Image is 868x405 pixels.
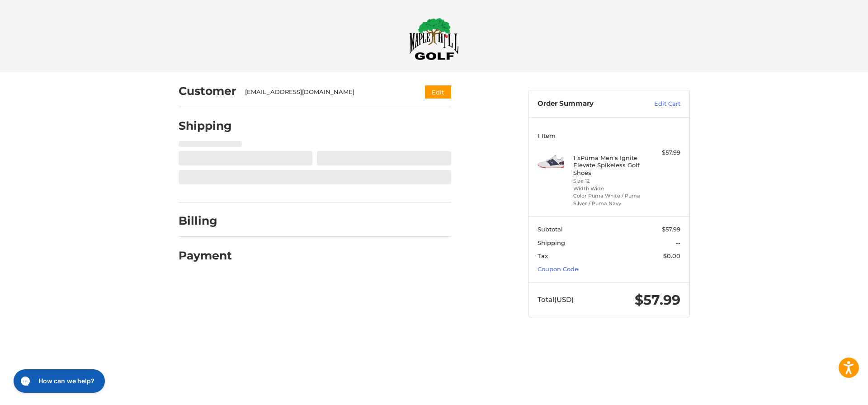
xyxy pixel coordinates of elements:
span: $0.00 [663,252,680,259]
h4: 1 x Puma Men's Ignite Elevate Spikeless Golf Shoes [573,154,642,176]
img: Maple Hill Golf [409,18,459,60]
span: -- [676,239,680,246]
h3: 1 Item [538,132,680,139]
h2: Shipping [179,119,232,133]
h2: Billing [179,214,231,228]
iframe: Gorgias live chat messenger [9,366,108,396]
span: Tax [538,252,548,259]
span: $57.99 [635,292,680,308]
span: Subtotal [538,226,563,233]
iframe: Google Customer Reviews [793,381,868,405]
a: Coupon Code [538,265,578,273]
li: Width Wide [573,185,642,193]
li: Size 12 [573,177,642,185]
span: Total (USD) [538,295,574,304]
h2: Payment [179,249,232,263]
h2: Customer [179,84,236,98]
div: $57.99 [645,148,680,157]
span: $57.99 [662,226,680,233]
button: Edit [425,85,451,99]
h3: Order Summary [538,99,635,108]
a: Edit Cart [635,99,680,108]
span: Shipping [538,239,565,246]
div: [EMAIL_ADDRESS][DOMAIN_NAME] [245,88,407,97]
li: Color Puma White / Puma Silver / Puma Navy [573,192,642,207]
